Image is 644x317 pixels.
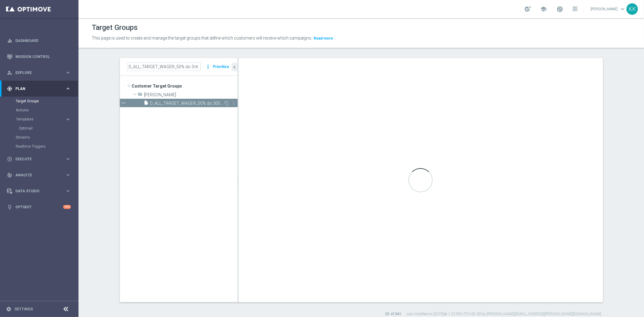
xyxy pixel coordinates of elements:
[232,63,238,71] button: chevron_left
[15,33,71,49] a: Dashboard
[7,157,71,162] button: play_circle_outline Execute keyboard_arrow_right
[16,99,63,104] a: Target Groups
[7,86,71,91] button: gps_fixed Plan keyboard_arrow_right
[7,49,71,65] div: Mission Control
[16,106,78,115] div: Actions
[15,71,65,75] span: Explore
[65,188,71,194] i: keyboard_arrow_right
[16,117,59,121] span: Templates
[232,101,236,106] i: more_vert
[194,64,199,69] span: close
[63,205,71,209] div: +10
[619,6,626,12] span: keyboard_arrow_down
[7,204,12,210] i: lightbulb
[138,92,143,99] i: folder
[16,133,78,142] div: Streams
[7,156,12,162] i: play_circle_outline
[15,87,65,91] span: Plan
[7,205,71,210] button: lightbulb Optibot +10
[19,126,63,131] a: Optimail
[127,62,201,71] input: Quick find group or folder
[15,49,71,65] a: Mission Control
[7,199,71,215] div: Optibot
[92,36,312,40] span: This page is used to create and manage the target groups that define which customers will receive...
[132,82,238,90] span: Customer Target Groups
[7,38,12,43] i: equalizer
[65,86,71,91] i: keyboard_arrow_right
[144,100,149,107] i: insert_drive_file
[7,189,71,194] button: Data Studio keyboard_arrow_right
[16,108,63,113] a: Actions
[16,142,78,151] div: Realtime Triggers
[7,70,71,75] button: person_search Explore keyboard_arrow_right
[16,144,63,149] a: Realtime Triggers
[7,188,65,194] div: Data Studio
[65,70,71,75] i: keyboard_arrow_right
[626,3,638,15] div: KK
[313,35,334,42] button: Read more
[65,156,71,162] i: keyboard_arrow_right
[19,124,78,133] div: Optimail
[590,5,626,14] a: [PERSON_NAME]keyboard_arrow_down
[144,92,238,98] span: Kasia K.
[7,38,71,43] button: equalizer Dashboard
[407,312,601,317] label: Last modified on [DATE] at 1:23 PM UTC+02:00 by [PERSON_NAME][EMAIL_ADDRESS][PERSON_NAME][DOMAIN_...
[14,307,33,311] a: Settings
[15,157,65,161] span: Execute
[7,86,12,91] i: gps_fixed
[15,199,63,215] a: Optibot
[7,156,65,162] div: Execute
[7,70,65,75] div: Explore
[16,115,78,133] div: Templates
[16,117,71,122] button: Templates keyboard_arrow_right
[7,54,71,59] button: Mission Control
[65,117,71,122] i: keyboard_arrow_right
[16,117,65,121] div: Templates
[232,64,238,70] i: chevron_left
[7,86,65,91] div: Plan
[205,62,211,71] i: more_vert
[6,306,11,312] i: settings
[212,63,230,71] button: Prioritize
[16,97,78,106] div: Target Groups
[7,70,12,75] i: person_search
[15,189,65,193] span: Data Studio
[16,135,63,140] a: Streams
[7,172,12,178] i: track_changes
[65,172,71,178] i: keyboard_arrow_right
[7,33,71,49] div: Dashboard
[7,173,71,178] button: track_changes Analyze keyboard_arrow_right
[7,172,65,178] div: Analyze
[225,101,229,106] i: Duplicate Target group
[92,23,138,32] h1: Target Groups
[386,312,402,317] label: ID: 41341
[15,173,65,177] span: Analyze
[540,6,547,12] span: school
[150,101,224,106] span: D_ALL_TARGET_WAGER_50% do 300 PLN_SON_290925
